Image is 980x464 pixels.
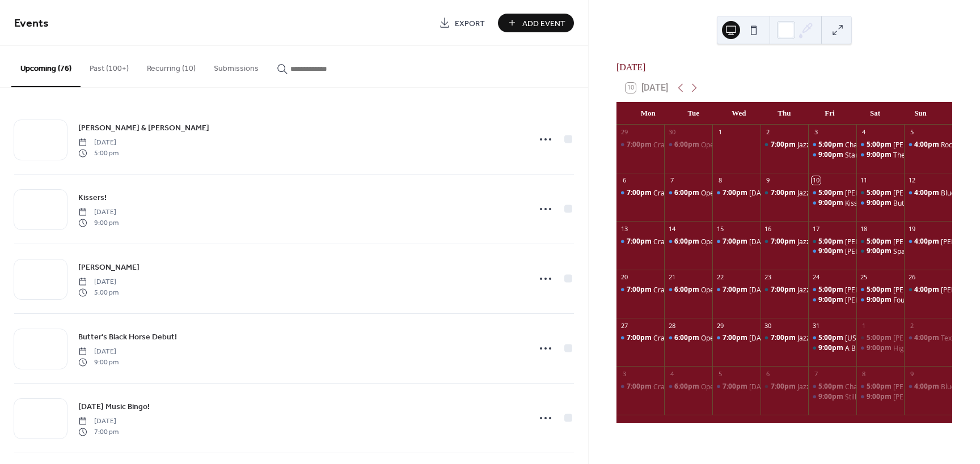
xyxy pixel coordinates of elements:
a: [PERSON_NAME] [78,261,140,274]
div: [PERSON_NAME] [893,382,947,391]
div: Stand Back! [845,150,882,160]
div: [PERSON_NAME] & [PERSON_NAME] [845,188,960,198]
div: Sat [852,102,898,125]
div: Victoria Yeh & Mike Graham [808,188,856,198]
span: 5:00pm [818,188,845,198]
span: [PERSON_NAME] [78,262,140,274]
button: Upcoming (76) [11,46,81,87]
span: [DATE] [78,138,119,148]
span: 5:00pm [818,382,845,391]
div: Washboard Hank & The Wringers [904,237,952,246]
span: 9:00pm [818,392,845,402]
span: 4:00pm [914,237,941,246]
div: Hillary Dumoulin, Marcus Browne, Emily Burgess & Chris Hiney [856,392,905,402]
div: Open Mic with [PERSON_NAME] [701,188,801,198]
div: 17 [812,224,820,233]
span: 4:00pm [914,382,941,391]
div: [DATE] Music Bingo! [749,382,813,391]
span: 9:00pm [818,198,845,208]
div: Space Cadets [893,246,936,256]
span: 9:00pm [867,343,893,353]
span: 4:00pm [914,140,941,150]
div: 23 [764,273,772,282]
div: Woodhouse Crooks [808,295,856,305]
span: 7:00pm [627,188,653,198]
div: [US_STATE][PERSON_NAME] [845,333,934,343]
div: Charlie Horse [808,382,856,391]
span: 9:00pm [867,392,893,402]
div: Stand Back! [808,150,856,160]
span: 5:00 pm [78,148,119,158]
div: Charlie Horse [845,382,889,391]
span: 7:00pm [771,237,797,246]
span: 9:00pm [867,246,893,256]
div: 4 [668,369,676,378]
a: Butter's Black Horse Debut! [78,330,177,343]
span: 5:00pm [867,237,893,246]
div: 2 [764,128,772,137]
div: Crash and Burn [616,285,665,295]
div: Wednesday Music Bingo! [712,237,761,246]
span: Add Event [522,18,565,29]
span: 5:00pm [867,333,893,343]
div: 18 [860,224,868,233]
div: The Hippie Chicks [893,150,949,160]
div: [PERSON_NAME] [893,333,947,343]
div: Charlie Horse [808,140,856,150]
div: Emily Burgess [856,285,905,295]
div: Jazz & Blues Night [761,382,809,391]
span: 5:00pm [818,140,845,150]
div: 7 [812,369,820,378]
span: 5:00pm [818,237,845,246]
span: 5:00pm [867,140,893,150]
div: Crash and Burn [616,237,665,246]
div: [PERSON_NAME] [845,285,898,295]
span: 5:00pm [867,382,893,391]
span: 6:00pm [674,333,701,343]
span: 9:00pm [818,246,845,256]
div: 13 [620,224,628,233]
span: 7:00pm [723,237,749,246]
a: [DATE] Music Bingo! [78,400,150,413]
span: 5:00 pm [78,287,119,297]
div: 22 [716,273,724,282]
div: Mon [626,102,671,125]
div: Jazz & Blues Night [761,188,809,198]
div: 14 [668,224,676,233]
span: 7:00pm [771,188,797,198]
a: [PERSON_NAME] & [PERSON_NAME] [78,121,209,134]
div: Dylan Ireland [856,333,905,343]
span: 6:00pm [674,140,701,150]
span: 7:00pm [771,333,797,343]
span: [DATE] Music Bingo! [78,401,150,413]
div: 27 [620,321,628,330]
span: 7:00pm [723,382,749,391]
div: Open Mic with [PERSON_NAME] [701,285,801,295]
div: Charlie Horse [845,140,889,150]
div: [PERSON_NAME] [893,188,947,198]
div: [DATE] Music Bingo! [749,333,813,343]
span: [DATE] [78,277,119,287]
span: 6:00pm [674,285,701,295]
span: [DATE] [78,416,119,427]
div: Jazz & Blues Night [761,140,809,150]
div: Jazz & Blues Night [761,237,809,246]
div: Wed [716,102,762,125]
div: Georgia Rose [808,333,856,343]
span: 4:00pm [914,188,941,198]
div: Kissers! [808,198,856,208]
div: Open Mic with Joslynn Burford [664,333,712,343]
span: 7:00pm [771,382,797,391]
span: 7:00 pm [78,427,119,437]
div: 2 [907,321,916,330]
div: Taylor Abrahamse [808,285,856,295]
div: 26 [907,273,916,282]
div: Sun [898,102,943,125]
span: 6:00pm [674,188,701,198]
span: 5:00pm [867,285,893,295]
span: 7:00pm [723,285,749,295]
span: 9:00pm [867,198,893,208]
div: 28 [668,321,676,330]
span: 7:00pm [771,140,797,150]
div: Bob Butcher [808,237,856,246]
